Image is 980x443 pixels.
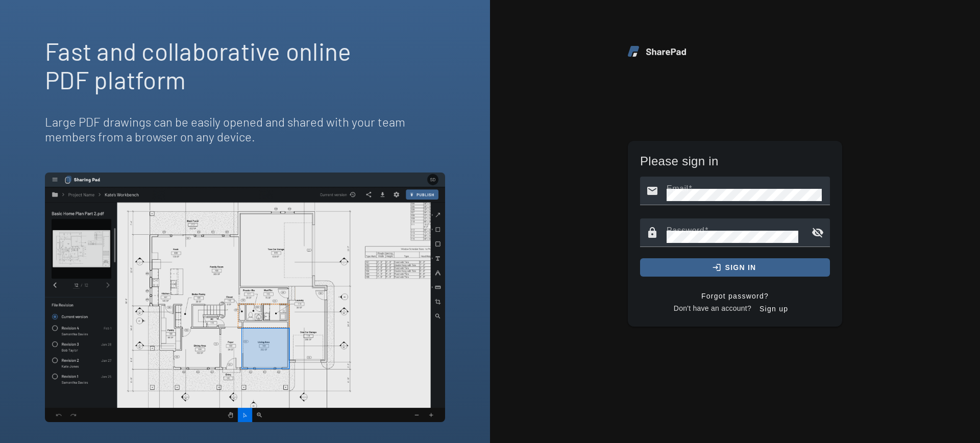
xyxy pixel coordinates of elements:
[725,263,756,272] span: sign in
[45,37,445,94] div: Fast and collaborative online PDF platform
[759,300,788,318] span: Sign up
[674,303,751,313] span: Don't have an account?
[751,300,796,318] button: Sign up
[640,220,665,245] mat-icon: lock
[640,154,719,168] span: Please sign in
[640,179,665,203] mat-icon: email_rounded
[640,258,830,277] button: sign in
[628,46,686,57] img: Logo
[667,226,704,235] mat-label: Password
[45,114,445,144] div: Large PDF drawings can be easily opened and shared with your team members from a browser on any d...
[667,184,689,193] mat-label: Email
[805,220,830,245] mat-icon: visibility_off
[640,287,830,305] button: Forgot password?
[701,287,769,305] span: Forgot password?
